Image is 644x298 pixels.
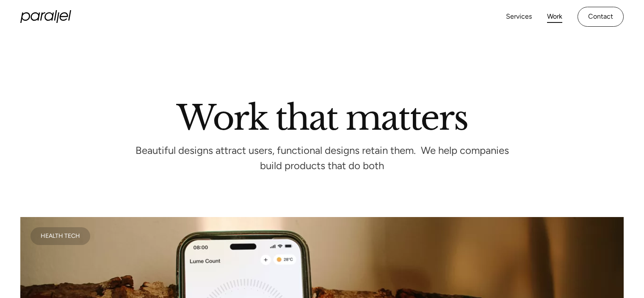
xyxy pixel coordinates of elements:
a: Services [506,11,532,23]
h2: Work that matters [81,101,564,130]
p: Beautiful designs attract users, functional designs retain them. We help companies build products... [132,147,513,170]
a: Contact [578,7,624,27]
div: Health Tech [41,234,80,238]
a: Work [547,11,562,23]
